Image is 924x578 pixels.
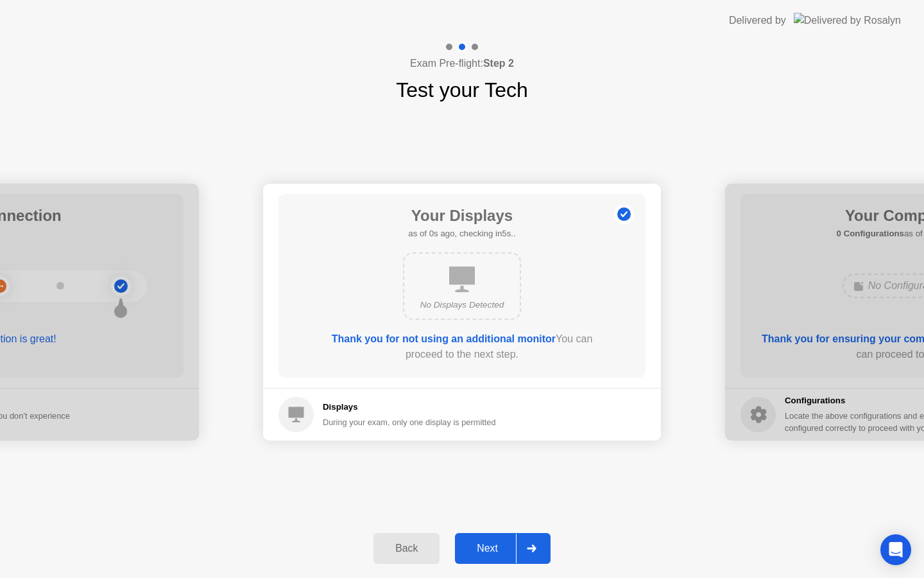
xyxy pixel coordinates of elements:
[483,58,514,69] b: Step 2
[373,533,440,564] button: Back
[459,543,516,554] div: Next
[794,13,901,28] img: Delivered by Rosalyn
[410,56,514,71] h4: Exam Pre-flight:
[455,533,551,564] button: Next
[377,543,436,554] div: Back
[323,416,496,428] div: During your exam, only one display is permitted
[332,333,556,344] b: Thank you for not using an additional monitor
[729,13,786,28] div: Delivered by
[880,534,911,565] div: Open Intercom Messenger
[415,299,509,311] div: No Displays Detected
[408,204,515,227] h1: Your Displays
[408,227,515,240] h5: as of 0s ago, checking in5s..
[396,74,528,105] h1: Test your Tech
[323,401,496,414] h5: Displays
[315,331,609,362] div: You can proceed to the next step.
